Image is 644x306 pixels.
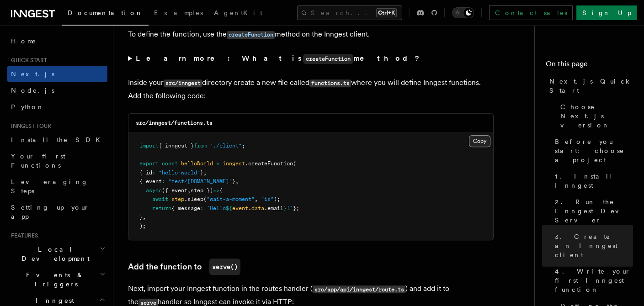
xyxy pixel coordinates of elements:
span: ${ [226,205,232,211]
span: Quick start [7,57,47,64]
span: ); [139,223,146,229]
span: ); [274,196,280,202]
span: { inngest } [159,142,194,149]
a: Examples [149,3,208,25]
span: } [200,169,203,176]
span: : [162,178,165,185]
button: Events & Triggers [7,267,107,292]
a: Sign Up [576,5,637,20]
span: => [213,187,219,194]
span: Next.js Quick Start [549,77,633,95]
span: ( [203,196,207,202]
span: { [219,187,223,194]
a: Leveraging Steps [7,174,107,199]
h4: On this page [546,58,633,73]
p: Inside your directory create a new file called where you will define Inngest functions. Add the f... [128,76,494,102]
code: src/app/api/inngest/route.ts [313,285,405,293]
span: Home [11,37,37,46]
span: AgentKit [214,9,262,16]
span: { event [139,178,162,185]
span: ; [242,142,245,149]
span: } [283,205,287,211]
span: } [139,214,143,220]
a: Next.js Quick Start [546,73,633,99]
span: !` [287,205,293,211]
span: "hello-world" [159,169,200,176]
span: Leveraging Steps [11,178,88,195]
span: Your first Functions [11,153,65,169]
kbd: Ctrl+K [376,8,397,17]
p: To define the function, use the method on the Inngest client. [128,28,494,41]
span: async [146,187,162,194]
a: Before you start: choose a project [551,133,633,168]
span: .createFunction [245,160,293,167]
a: Home [7,33,107,49]
span: 4. Write your first Inngest function [555,267,633,294]
span: from [194,142,207,149]
a: 4. Write your first Inngest function [551,263,633,298]
a: Your first Functions [7,148,107,174]
span: : [200,205,203,211]
span: ( [293,160,296,167]
a: Add the function toserve() [128,259,240,275]
span: `Hello [207,205,226,211]
a: Node.js [7,82,107,99]
span: { id [139,169,152,176]
span: Choose Next.js version [560,102,633,130]
code: createFunction [303,54,353,64]
span: await [152,196,168,202]
a: Python [7,99,107,115]
span: return [152,205,171,211]
a: Next.js [7,66,107,82]
span: }; [293,205,299,211]
span: Install the SDK [11,136,106,143]
span: , [255,196,258,202]
strong: Learn more: What is method? [136,54,421,63]
span: , [203,169,207,176]
summary: Learn more: What iscreateFunctionmethod? [128,52,494,65]
span: step [171,196,184,202]
span: } [232,178,235,185]
span: Python [11,103,44,111]
span: . [248,205,251,211]
span: 3. Create an Inngest client [555,232,633,259]
a: Contact sales [489,5,573,20]
span: Examples [154,9,203,16]
button: Copy [469,135,490,147]
span: .email [264,205,283,211]
a: Choose Next.js version [557,99,633,133]
span: Local Development [7,245,100,263]
span: , [187,187,191,194]
span: data [251,205,264,211]
span: helloWorld [181,160,213,167]
span: Documentation [68,9,143,16]
span: , [235,178,239,185]
span: ({ event [162,187,187,194]
a: Install the SDK [7,132,107,148]
a: 3. Create an Inngest client [551,228,633,263]
span: Inngest tour [7,122,51,130]
span: 2. Run the Inngest Dev Server [555,197,633,225]
button: Toggle dark mode [452,7,474,18]
button: Search...Ctrl+K [297,5,402,20]
span: "test/[DOMAIN_NAME]" [168,178,232,185]
span: Features [7,232,38,239]
span: export [139,160,159,167]
span: import [139,142,159,149]
span: Before you start: choose a project [555,137,633,164]
a: 2. Run the Inngest Dev Server [551,194,633,228]
span: Next.js [11,70,54,78]
code: createFunction [227,31,275,39]
span: .sleep [184,196,203,202]
span: 1. Install Inngest [555,172,633,190]
span: = [216,160,219,167]
span: Events & Triggers [7,270,100,289]
a: Documentation [62,3,149,26]
span: "./client" [210,142,242,149]
span: : [152,169,155,176]
button: Local Development [7,241,107,267]
span: Setting up your app [11,204,90,220]
span: inngest [223,160,245,167]
span: { message [171,205,200,211]
a: Setting up your app [7,199,107,225]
